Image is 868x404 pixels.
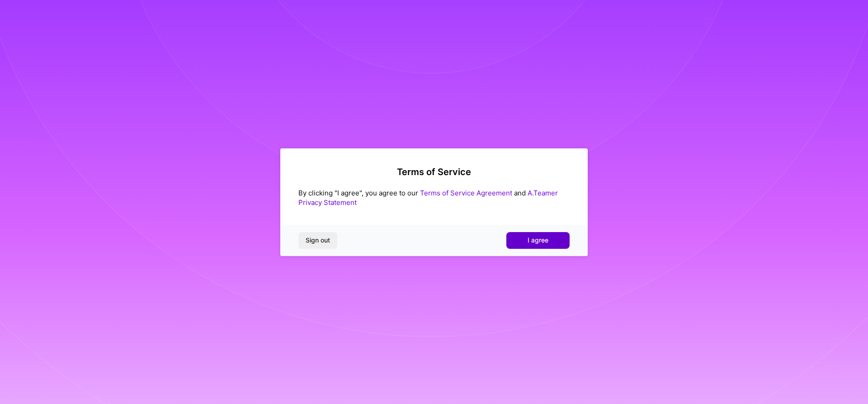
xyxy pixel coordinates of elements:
div: By clicking "I agree", you agree to our and [298,188,570,207]
button: Sign out [298,232,337,248]
a: Terms of Service Agreement [420,189,512,197]
span: I agree [528,236,548,245]
h2: Terms of Service [298,166,570,177]
span: Sign out [306,236,330,245]
button: I agree [506,232,570,248]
